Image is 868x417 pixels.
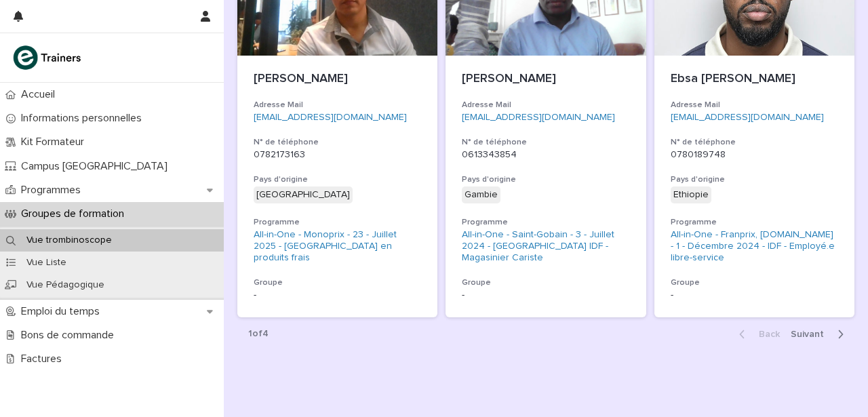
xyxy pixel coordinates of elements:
[16,305,111,318] p: Emploi du temps
[16,136,95,148] p: Kit Formateur
[16,88,66,101] p: Accueil
[16,160,178,173] p: Campus [GEOGRAPHIC_DATA]
[462,72,629,87] p: [PERSON_NAME]
[254,229,421,263] a: All-in-One - Monoprix - 23 - Juillet 2025 - [GEOGRAPHIC_DATA] en produits frais
[254,186,353,203] div: [GEOGRAPHIC_DATA]
[462,186,500,203] div: Gambie
[462,290,629,301] p: -
[254,290,421,301] p: -
[16,112,153,125] p: Informations personnelles
[254,277,421,288] h3: Groupe
[671,174,838,185] h3: Pays d'origine
[462,100,629,111] h3: Adresse Mail
[671,113,824,122] a: [EMAIL_ADDRESS][DOMAIN_NAME]
[671,100,838,111] h3: Adresse Mail
[671,149,838,161] p: 0780189748
[16,207,135,220] p: Groupes de formation
[671,229,838,263] a: All-in-One - Franprix, [DOMAIN_NAME] - 1 - Décembre 2024 - IDF - Employé.e libre-service
[254,174,421,185] h3: Pays d'origine
[785,328,854,340] button: Next
[462,217,629,228] h3: Programme
[728,328,785,340] button: Back
[462,149,629,161] p: 0613343854
[462,113,615,122] a: [EMAIL_ADDRESS][DOMAIN_NAME]
[671,186,711,203] div: Ethiopie
[671,277,838,288] h3: Groupe
[671,290,838,301] p: -
[16,257,77,269] p: Vue Liste
[254,100,421,111] h3: Adresse Mail
[237,317,279,351] p: 1 of 4
[254,149,421,161] p: 0782173163
[16,329,125,342] p: Bons de commande
[462,174,629,185] h3: Pays d'origine
[16,279,115,291] p: Vue Pédagogique
[254,217,421,228] h3: Programme
[671,72,838,87] p: Ebsa [PERSON_NAME]
[462,229,629,263] a: All-in-One - Saint-Gobain - 3 - Juillet 2024 - [GEOGRAPHIC_DATA] IDF - Magasinier Cariste
[16,184,92,197] p: Programmes
[671,217,838,228] h3: Programme
[462,137,629,148] h3: N° de téléphone
[671,137,838,148] h3: N° de téléphone
[254,137,421,148] h3: N° de téléphone
[751,330,780,339] span: Back
[254,113,407,122] a: [EMAIL_ADDRESS][DOMAIN_NAME]
[16,235,123,246] p: Vue trombinoscope
[11,44,85,71] img: K0CqGN7SDeD6s4JG8KQk
[16,353,73,365] p: Factures
[791,330,832,339] span: Next
[254,72,421,87] p: [PERSON_NAME]
[462,277,629,288] h3: Groupe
